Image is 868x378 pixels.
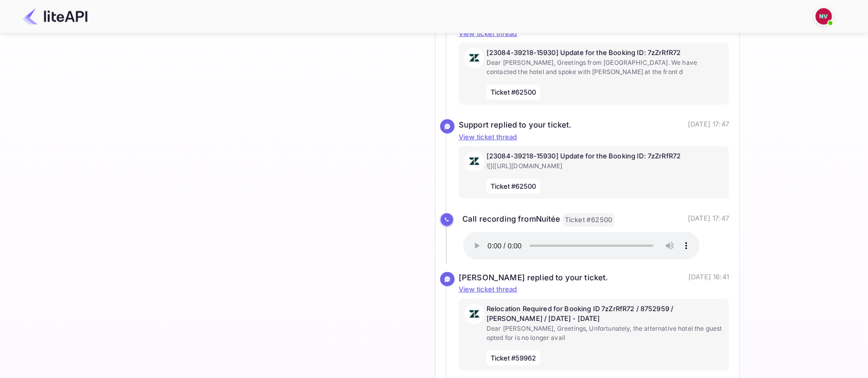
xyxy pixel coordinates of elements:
[464,304,484,325] img: AwvSTEc2VUhQAAAAAElFTkSuQmCC
[487,351,540,366] span: Ticket #59962
[688,272,729,284] p: [DATE] 16:41
[23,8,88,25] img: LiteAPI Logo
[459,272,609,284] div: [PERSON_NAME] replied to your ticket.
[487,304,724,324] p: Relocation Required for Booking ID 7zZrRfR72 / 8752959 / [PERSON_NAME] / [DATE] - [DATE]
[487,85,540,100] span: Ticket #62500
[688,119,729,131] p: [DATE] 17:47
[459,132,729,142] p: View ticket thread
[487,48,724,58] p: [23084-39218-15930] Update for the Booking ID: 7zZrRfR72
[487,58,724,77] p: Dear [PERSON_NAME], Greetings from [GEOGRAPHIC_DATA]. We have contacted the hotel and spoke with ...
[815,8,832,25] img: Nicholas Valbusa
[459,29,729,39] p: View ticket thread
[459,119,572,131] div: Support replied to your ticket.
[487,161,724,171] p: ![]([URL][DOMAIN_NAME]
[464,151,484,172] img: AwvSTEc2VUhQAAAAAElFTkSuQmCC
[487,179,540,194] span: Ticket #62500
[487,151,724,161] p: [23084-39218-15930] Update for the Booking ID: 7zZrRfR72
[563,213,615,227] span: Ticket #62500
[459,284,729,295] p: View ticket thread
[688,213,729,227] p: [DATE] 17:47
[487,324,724,343] p: Dear [PERSON_NAME], Greetings, Unfortunately, the alternative hotel the guest opted for is no lon...
[462,213,615,227] div: Call recording from Nuitée
[464,48,484,68] img: AwvSTEc2VUhQAAAAAElFTkSuQmCC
